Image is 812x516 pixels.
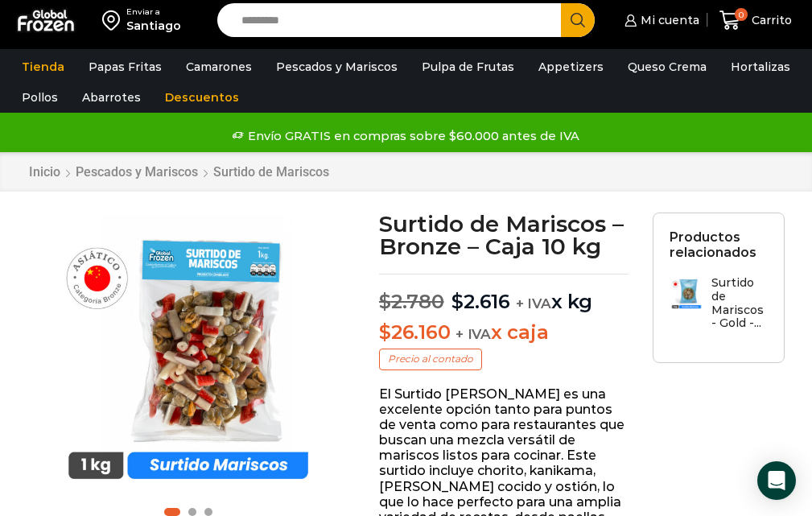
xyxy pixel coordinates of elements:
[14,52,72,82] a: Tienda
[379,320,450,344] bdi: 26.160
[451,290,510,313] bdi: 2.616
[620,4,699,36] a: Mi cuenta
[670,276,768,338] a: Surtido de Mariscos - Gold -...
[379,349,482,369] p: Precio al contado
[212,164,330,180] a: Surtido de Mariscos
[268,52,406,82] a: Pescados y Mariscos
[164,508,180,516] span: Go to slide 1
[126,18,181,34] div: Santiago
[516,295,551,312] span: + IVA
[49,213,328,491] div: 1 / 3
[451,290,464,313] span: $
[379,290,444,313] bdi: 2.780
[379,321,629,345] p: x caja
[14,82,66,113] a: Pollos
[748,12,792,28] span: Carrito
[204,508,212,516] span: Go to slide 3
[561,3,595,37] button: Search button
[80,52,170,82] a: Papas Fritas
[414,52,522,82] a: Pulpa de Frutas
[379,213,629,258] h1: Surtido de Mariscos – Bronze – Caja 10 kg
[126,6,181,18] div: Enviar a
[28,164,330,180] nav: Breadcrumb
[188,508,196,516] span: Go to slide 2
[28,164,61,180] a: Inicio
[379,320,391,344] span: $
[102,6,126,34] img: address-field-icon.svg
[379,274,629,314] p: x kg
[455,326,491,342] span: + IVA
[157,82,247,113] a: Descuentos
[379,290,391,313] span: $
[530,52,612,82] a: Appetizers
[178,52,260,82] a: Camarones
[49,213,328,491] img: surtido-bronze
[75,164,199,180] a: Pescados y Mariscos
[620,52,715,82] a: Queso Crema
[757,461,796,500] div: Open Intercom Messenger
[723,52,798,82] a: Hortalizas
[670,229,768,260] h2: Productos relacionados
[74,82,149,113] a: Abarrotes
[735,8,748,21] span: 0
[711,276,768,330] h3: Surtido de Mariscos - Gold -...
[715,2,796,39] a: 0 Carrito
[637,12,699,28] span: Mi cuenta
